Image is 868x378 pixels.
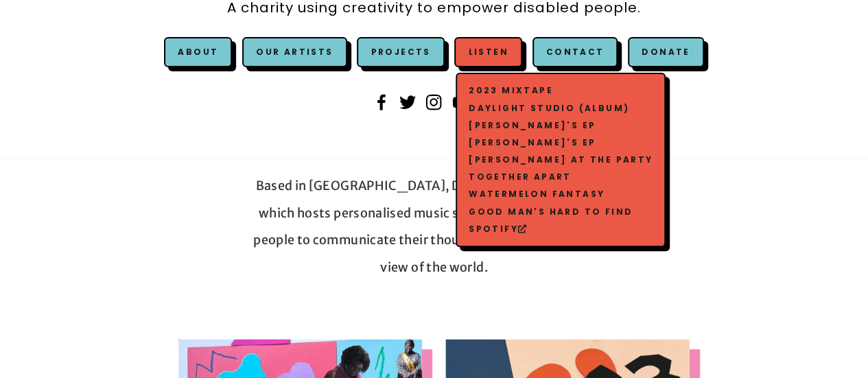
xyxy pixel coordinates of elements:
a: Watermelon Fantasy [465,186,656,203]
a: Daylight Studio (Album) [465,99,656,117]
a: Together Apart [465,169,656,186]
p: Based in [GEOGRAPHIC_DATA], Daylight Studio is a charity which hosts personalised music sessions,... [245,172,623,281]
a: [PERSON_NAME]'s EP [465,134,656,151]
a: Contact [532,37,618,67]
a: About [178,46,218,58]
a: Listen [468,46,508,58]
a: Good man's hard to find [465,203,656,220]
a: Projects [357,37,444,67]
a: Our Artists [242,37,347,67]
a: [PERSON_NAME]'s EP [465,117,656,134]
a: 2023 Mixtape [465,82,656,99]
a: [PERSON_NAME] at The Party [465,151,656,168]
a: Spotify [465,220,656,237]
a: Donate [628,37,703,67]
